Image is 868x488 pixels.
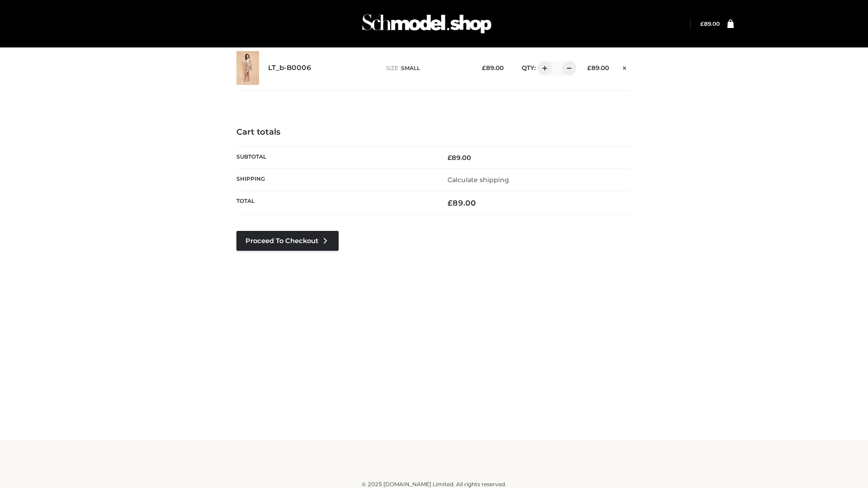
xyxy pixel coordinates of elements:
a: Calculate shipping [448,176,509,184]
bdi: 89.00 [482,64,504,71]
h4: Cart totals [236,127,632,137]
span: SMALL [401,65,420,71]
span: £ [448,198,453,207]
img: LT_b-B0006 - SMALL [236,51,259,85]
bdi: 89.00 [587,64,609,71]
a: LT_b-B0006 [268,64,311,72]
span: £ [587,64,591,71]
span: £ [482,64,486,71]
span: £ [448,154,452,162]
img: Schmodel Admin 964 [359,6,495,42]
div: QTY: [513,61,573,75]
p: size : [386,64,468,72]
a: £89.00 [700,20,720,27]
span: £ [700,20,704,27]
th: Shipping [236,169,434,191]
bdi: 89.00 [448,198,476,207]
th: Subtotal [236,146,434,169]
bdi: 89.00 [448,154,471,162]
a: Proceed to Checkout [236,231,339,251]
bdi: 89.00 [700,20,720,27]
th: Total [236,191,434,215]
a: Remove this item [618,61,632,73]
